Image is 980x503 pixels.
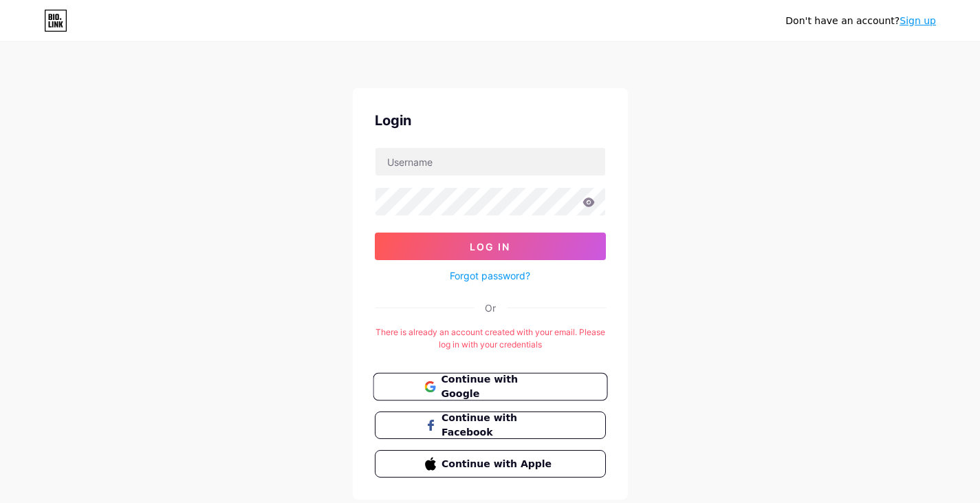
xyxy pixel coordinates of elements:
[373,373,607,401] button: Continue with Google
[375,148,605,175] input: Username
[442,411,555,440] span: Continue with Facebook
[441,372,556,402] span: Continue with Google
[470,241,510,253] span: Log In
[442,457,555,471] span: Continue with Apple
[375,373,606,400] a: Continue with Google
[785,14,936,28] div: Don't have an account?
[375,411,606,439] button: Continue with Facebook
[375,233,606,260] button: Log In
[450,268,530,283] a: Forgot password?
[375,110,606,131] div: Login
[485,301,496,315] div: Or
[900,15,936,26] a: Sign up
[375,450,606,478] button: Continue with Apple
[375,326,606,351] div: There is already an account created with your email. Please log in with your credentials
